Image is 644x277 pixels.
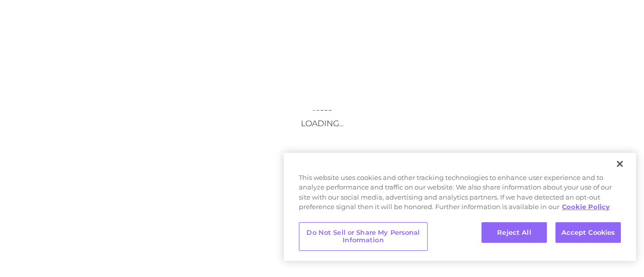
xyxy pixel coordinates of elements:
button: Reject All [481,222,547,243]
h3: Loading... [221,119,423,128]
div: Privacy [284,153,636,261]
a: More information about your privacy, opens in a new tab [562,203,610,211]
button: Accept Cookies [555,222,621,243]
button: Do Not Sell or Share My Personal Information, Opens the preference center dialog [299,222,428,251]
button: Close [609,153,631,175]
div: This website uses cookies and other tracking technologies to enhance user experience and to analy... [284,173,636,217]
div: Cookie banner [284,153,636,261]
